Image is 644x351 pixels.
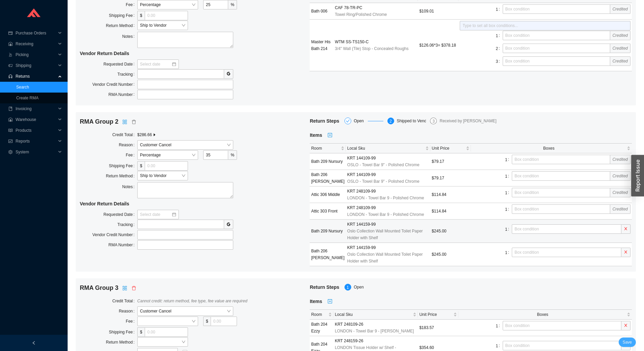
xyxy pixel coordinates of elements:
[430,186,471,203] td: $114.84
[354,284,364,291] div: Open
[432,119,435,124] span: 3
[397,118,434,124] div: Shipped to Vendor
[310,296,632,307] h5: Items
[347,145,424,152] span: Local Sku
[122,286,127,291] span: split-cells
[310,203,346,220] td: Attic 303 Front
[505,248,512,257] label: 1
[430,203,471,220] td: $114.84
[347,155,376,161] span: KRT 144109-99
[347,204,376,211] span: KRT 248109-99
[109,161,137,171] label: Shipping Fee
[126,150,137,160] label: Fee
[347,228,429,241] span: Oslo Collection Wall Mounted Toilet Paper Holder with Shelf
[103,210,137,219] label: Requested Date
[347,221,376,228] span: KRT 144159-99
[310,3,333,20] td: Bath 006
[152,133,157,138] span: caret-right
[8,128,13,132] span: read
[16,114,56,125] span: Warehouse
[92,230,137,240] label: Vendor Credit Number
[8,150,13,154] span: setting
[137,11,145,20] span: $
[472,145,625,152] span: Boxes
[310,153,346,170] td: Bath 209 Nursury
[80,50,310,57] h5: Vendor Return Details
[439,118,496,124] div: Received by [PERSON_NAME]
[16,85,29,90] a: Search
[613,46,628,51] span: Credited
[140,61,171,68] input: Select date
[311,145,339,152] span: Room
[512,204,610,214] input: Box condition
[119,306,137,316] label: Reason
[354,118,368,124] div: Open
[16,125,56,136] span: Products
[324,296,336,307] button: plus-square
[310,144,346,153] th: Room sortable
[430,153,471,170] td: $79.17
[112,296,137,306] label: Credit Total
[16,96,39,100] a: Create RMA
[226,72,231,76] span: google
[310,320,333,336] td: Bath 204 Ezzy
[496,31,503,41] label: 1
[145,11,188,20] input: 0.00
[346,144,430,153] th: Local Sku sortable
[347,251,429,265] span: Oslo Collection Wall Mounted Toilet Paper Holder with Shelf
[613,59,628,64] span: Credited
[389,119,392,124] span: 2
[347,244,376,251] span: KRT 144159-99
[347,171,376,178] span: KRT 144109-99
[335,4,362,11] span: CAF 78-TR-PC
[458,310,632,320] th: Boxes sortable
[347,211,424,218] span: LONDON - Towel Bar 9 - Polished Chrome
[503,31,610,40] input: Box condition
[109,90,137,99] label: RMA Number
[310,243,346,266] td: Bath 206 [PERSON_NAME]
[347,285,349,290] span: 1
[126,317,137,326] label: Fee
[122,32,137,41] label: Notes
[137,161,145,171] span: $
[310,220,346,243] td: Bath 209 Nursury
[132,286,136,291] span: delete
[137,327,145,337] span: $
[418,310,458,320] th: Unit Price sortable
[324,130,336,141] button: plus-square
[430,220,471,243] td: $245.00
[623,339,632,346] span: Save
[118,118,127,127] button: split-cells
[460,311,625,318] span: Boxes
[16,103,56,114] span: Invoicing
[335,321,363,328] span: KRT 248109-26
[503,56,610,66] input: Box condition
[512,224,621,234] input: Box condition
[226,222,231,226] span: google
[122,120,127,125] span: split-cells
[613,33,628,38] span: Credited
[140,21,185,30] span: Ship to Vendor
[16,136,56,147] span: Reports
[328,299,332,304] span: plus-square
[311,311,327,318] span: Room
[137,299,247,303] span: Cannot credit: return method, fee type, fee value are required
[505,188,512,198] label: 1
[503,44,610,53] input: Box condition
[418,320,458,336] td: $183.57
[16,28,56,39] span: Purchase Orders
[419,311,452,318] span: Unit Price
[80,200,310,207] h5: Vendor Return Details
[503,4,610,14] input: Box condition
[496,5,503,14] label: 1
[512,171,610,181] input: Box condition
[335,39,368,45] span: WTM SS-TS150-C
[430,170,471,186] td: $79.17
[613,7,628,11] span: Credited
[512,248,621,257] input: Box condition
[613,157,628,162] span: Credited
[8,107,13,111] span: book
[310,118,339,125] h5: Return Steps
[8,139,13,143] span: fund
[109,327,137,337] label: Shipping Fee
